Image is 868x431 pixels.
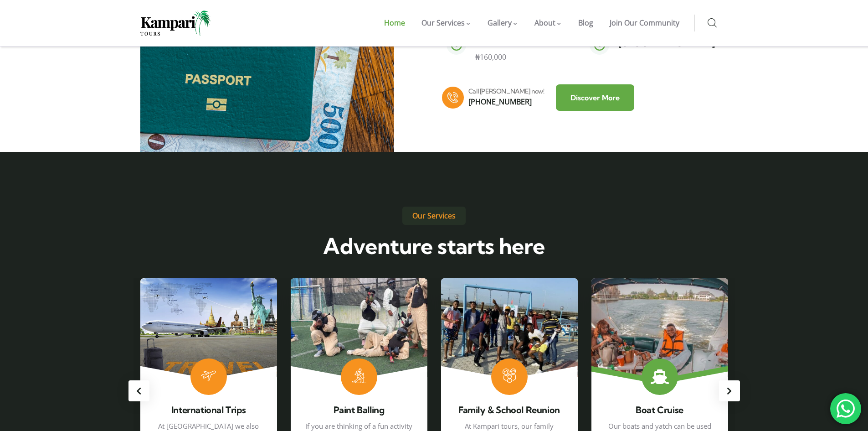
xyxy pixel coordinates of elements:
span: Adventure starts here [323,233,544,260]
span: Our Services [421,18,465,28]
span: Join Our Community [610,18,679,28]
div: Previous slide [128,380,149,401]
span: Our Services [402,207,466,225]
p: ₦160,000 [475,51,580,64]
span: [GEOGRAPHIC_DATA] Visa [475,25,572,47]
span: Blog [578,18,593,28]
img: Home [140,10,211,36]
span: Home [384,18,405,28]
span: Gallery [488,18,512,28]
div: Next slide [719,380,740,401]
p: [PHONE_NUMBER] [468,95,544,109]
span: Call [PERSON_NAME] now! [468,87,544,95]
a: Discover More [556,84,634,111]
span: About [534,18,555,28]
div: 'Chat [830,393,861,424]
